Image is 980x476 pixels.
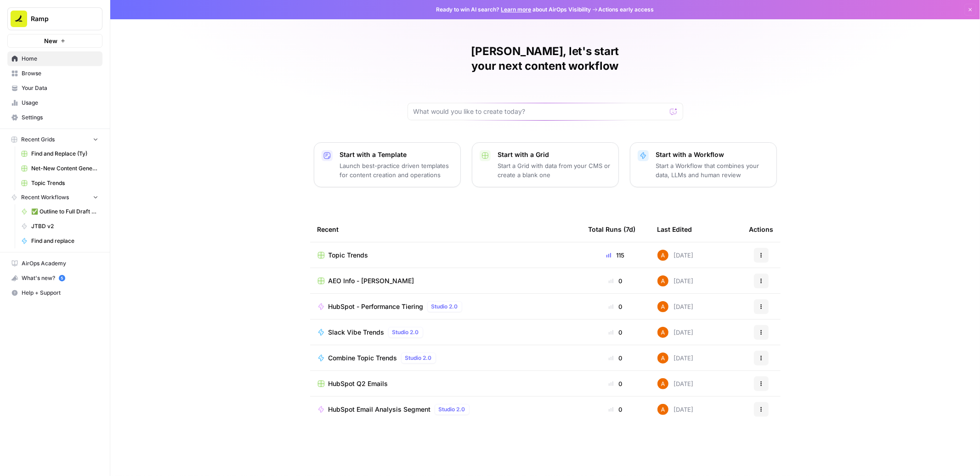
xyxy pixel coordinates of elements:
[7,95,102,110] a: Usage
[17,176,102,190] a: Topic Trends
[7,110,102,125] a: Settings
[329,302,424,311] span: HubSpot - Performance Tiering
[31,14,86,23] span: Ramp
[329,379,388,388] span: HubSpot Q2 Emails
[657,301,694,312] div: [DATE]
[317,327,574,338] a: Slack Vibe TrendsStudio 2.0
[7,190,102,204] button: Recent Workflows
[589,328,643,337] div: 0
[657,378,694,389] div: [DATE]
[317,301,574,312] a: HubSpot - Performance TieringStudio 2.0
[329,405,431,414] span: HubSpot Email Analysis Segment
[22,69,98,78] span: Browse
[405,354,432,362] span: Studio 2.0
[7,256,102,271] a: AirOps Academy
[392,328,419,336] span: Studio 2.0
[59,275,65,281] a: 5
[436,6,591,14] span: Ready to win AI search? about AirOps Visibility
[656,161,769,179] p: Start a Workflow that combines your data, LLMs and human review
[17,234,102,248] a: Find and replace
[8,271,102,285] div: What's new?
[31,237,98,245] span: Find and replace
[329,276,414,286] span: AEO Info - [PERSON_NAME]
[589,302,643,311] div: 0
[21,135,55,144] span: Recent Grids
[749,217,774,242] div: Actions
[589,276,643,286] div: 0
[317,379,574,388] a: HubSpot Q2 Emails
[657,327,694,338] div: [DATE]
[7,66,102,81] a: Browse
[589,405,643,414] div: 0
[61,276,63,280] text: 5
[657,327,668,338] img: i32oznjerd8hxcycc1k00ct90jt3
[657,301,668,312] img: i32oznjerd8hxcycc1k00ct90jt3
[22,84,98,92] span: Your Data
[317,404,574,415] a: HubSpot Email Analysis SegmentStudio 2.0
[498,161,611,179] p: Start a Grid with data from your CMS or create a blank one
[340,161,453,179] p: Launch best-practice driven templates for content creation and operations
[439,405,465,414] span: Studio 2.0
[7,81,102,95] a: Your Data
[7,133,102,146] button: Recent Grids
[7,271,102,286] button: What's new? 5
[317,217,574,242] div: Recent
[657,275,694,286] div: [DATE]
[22,289,98,297] span: Help + Support
[17,219,102,234] a: JTBD v2
[657,250,668,261] img: i32oznjerd8hxcycc1k00ct90jt3
[22,55,98,63] span: Home
[31,179,98,187] span: Topic Trends
[589,217,636,242] div: Total Runs (7d)
[22,99,98,107] span: Usage
[31,150,98,158] span: Find and Replace (Ty)
[22,259,98,268] span: AirOps Academy
[657,353,694,364] div: [DATE]
[17,146,102,161] a: Find and Replace (Ty)
[657,404,668,415] img: i32oznjerd8hxcycc1k00ct90jt3
[656,150,769,159] p: Start with a Workflow
[317,353,574,364] a: Combine Topic TrendsStudio 2.0
[317,251,574,260] a: Topic Trends
[498,150,611,159] p: Start with a Grid
[657,217,692,242] div: Last Edited
[329,251,368,260] span: Topic Trends
[11,11,27,27] img: Ramp Logo
[589,379,643,388] div: 0
[31,164,98,173] span: Net-New Content Generator - Grid Template
[630,142,777,187] button: Start with a WorkflowStart a Workflow that combines your data, LLMs and human review
[340,150,453,159] p: Start with a Template
[21,193,69,202] span: Recent Workflows
[414,107,666,116] input: What would you like to create today?
[329,328,385,337] span: Slack Vibe Trends
[317,276,574,286] a: AEO Info - [PERSON_NAME]
[7,286,102,300] button: Help + Support
[408,44,683,73] h1: [PERSON_NAME], let's start your next content workflow
[657,378,668,389] img: i32oznjerd8hxcycc1k00ct90jt3
[17,161,102,176] a: Net-New Content Generator - Grid Template
[657,353,668,364] img: i32oznjerd8hxcycc1k00ct90jt3
[472,142,619,187] button: Start with a GridStart a Grid with data from your CMS or create a blank one
[501,6,532,13] a: Learn more
[329,353,397,363] span: Combine Topic Trends
[657,404,694,415] div: [DATE]
[7,51,102,66] a: Home
[431,302,458,311] span: Studio 2.0
[31,207,98,216] span: ✅ Outline to Full Draft - Updated 5/6
[7,34,102,48] button: New
[17,204,102,219] a: ✅ Outline to Full Draft - Updated 5/6
[589,353,643,363] div: 0
[314,142,461,187] button: Start with a TemplateLaunch best-practice driven templates for content creation and operations
[31,222,98,230] span: JTBD v2
[599,6,654,14] span: Actions early access
[7,7,102,30] button: Workspace: Ramp
[44,36,57,45] span: New
[589,251,643,260] div: 115
[657,275,668,286] img: i32oznjerd8hxcycc1k00ct90jt3
[657,250,694,261] div: [DATE]
[22,113,98,122] span: Settings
